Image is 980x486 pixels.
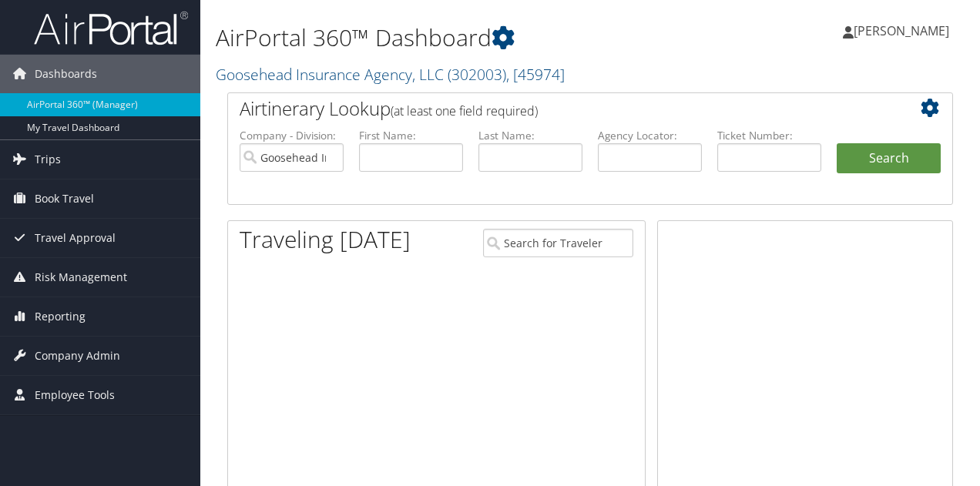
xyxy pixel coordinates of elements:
label: First Name: [359,128,463,143]
label: Agency Locator: [598,128,702,143]
img: airportal-logo.png [34,10,188,46]
span: ( 302003 ) [448,64,506,85]
span: [PERSON_NAME] [854,22,949,39]
a: [PERSON_NAME] [843,8,965,54]
span: Book Travel [35,179,94,218]
span: Employee Tools [35,376,115,414]
h1: AirPortal 360™ Dashboard [216,22,715,54]
label: Company - Division: [240,128,344,143]
label: Last Name: [478,128,582,143]
h2: Airtinerary Lookup [240,96,881,122]
span: (at least one field required) [391,102,538,119]
span: Travel Approval [35,219,116,257]
span: Trips [35,140,61,179]
span: , [ 45974 ] [506,64,565,85]
a: Goosehead Insurance Agency, LLC [216,64,565,85]
h1: Traveling [DATE] [240,223,411,256]
button: Search [837,143,941,174]
span: Company Admin [35,337,120,375]
input: Search for Traveler [483,229,634,257]
span: Risk Management [35,258,127,297]
label: Ticket Number: [717,128,821,143]
span: Reporting [35,297,86,336]
span: Dashboards [35,55,97,93]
